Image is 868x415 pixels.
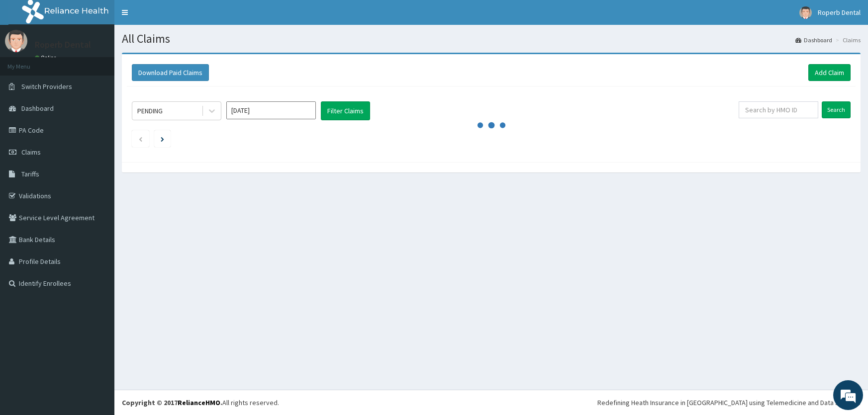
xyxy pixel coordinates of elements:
span: Claims [21,148,41,157]
div: PENDING [137,106,163,116]
button: Filter Claims [321,101,370,120]
a: Next page [161,134,164,143]
h1: All Claims [122,32,861,45]
a: Previous page [138,134,143,143]
input: Search [822,101,851,118]
img: User Image [5,30,27,52]
a: Add Claim [808,64,851,81]
a: RelianceHMO [178,398,220,407]
svg: audio-loading [477,110,506,140]
span: Tariffs [21,169,39,178]
img: User Image [799,6,812,19]
footer: All rights reserved. [114,390,868,415]
span: Dashboard [21,104,54,113]
a: Online [35,54,59,61]
span: Switch Providers [21,82,72,91]
span: Roperb Dental [818,8,861,17]
div: Redefining Heath Insurance in [GEOGRAPHIC_DATA] using Telemedicine and Data Science! [597,398,861,408]
a: Dashboard [795,36,832,44]
p: Roperb Dental [35,40,91,49]
input: Search by HMO ID [739,101,818,118]
strong: Copyright © 2017 . [122,398,222,407]
input: Select Month and Year [226,101,316,119]
li: Claims [833,36,861,44]
button: Download Paid Claims [132,64,209,81]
